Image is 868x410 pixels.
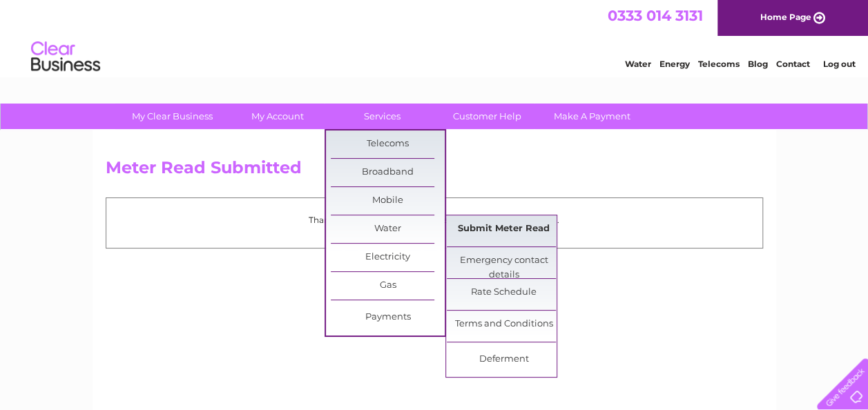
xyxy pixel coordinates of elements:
[447,247,561,275] a: Emergency contact details
[748,59,768,69] a: Blog
[331,304,445,331] a: Payments
[447,311,561,338] a: Terms and Conditions
[220,104,334,129] a: My Account
[608,7,703,24] a: 0333 014 3131
[659,59,690,69] a: Energy
[447,346,561,373] a: Deferment
[331,187,445,215] a: Mobile
[535,104,649,129] a: Make A Payment
[113,213,755,226] p: Thank you for your time, your meter read has been received.
[625,59,651,69] a: Water
[331,215,445,243] a: Water
[447,279,561,306] a: Rate Schedule
[331,159,445,186] a: Broadband
[325,104,439,129] a: Services
[331,130,445,158] a: Telecoms
[447,215,561,243] a: Submit Meter Read
[30,36,101,78] img: logo.png
[106,158,763,184] h2: Meter Read Submitted
[331,244,445,271] a: Electricity
[115,104,229,129] a: My Clear Business
[822,59,855,69] a: Log out
[698,59,740,69] a: Telecoms
[776,59,810,69] a: Contact
[430,104,544,129] a: Customer Help
[108,8,761,67] div: Clear Business is a trading name of Verastar Limited (registered in [GEOGRAPHIC_DATA] No. 3667643...
[331,272,445,300] a: Gas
